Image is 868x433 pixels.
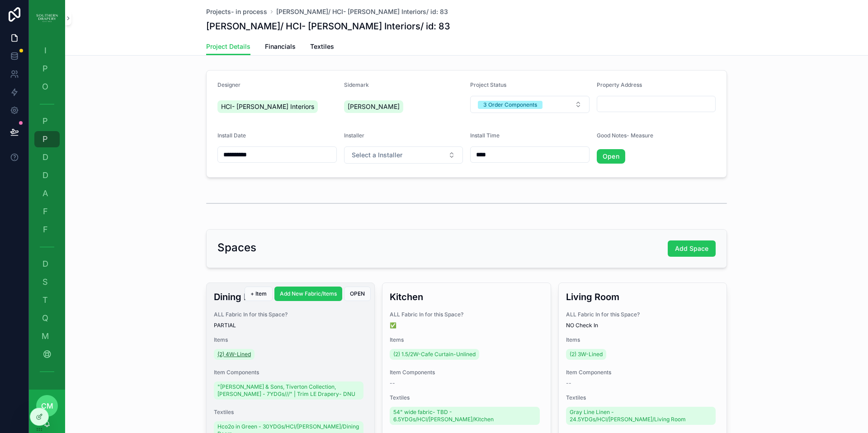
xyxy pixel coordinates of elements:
[470,132,500,139] span: Install Time
[390,369,543,376] span: Item Components
[41,259,50,268] span: D
[206,7,267,16] a: Projects- in process
[217,81,241,88] span: Designer
[34,274,60,290] a: S
[390,290,543,304] h3: Kitchen
[41,314,50,323] span: Q
[350,290,365,297] span: OPEN
[34,42,60,59] a: I
[41,225,50,234] span: F
[390,311,543,318] span: ALL Fabric In for this Space?
[217,132,246,139] span: Install Date
[34,292,60,308] a: T
[344,146,463,164] button: Select Button
[34,328,60,344] a: M
[214,349,255,360] a: (2) 4W-Lined
[276,7,448,16] a: [PERSON_NAME]/ HCI- [PERSON_NAME] Interiors/ id: 83
[390,394,543,401] span: Textiles
[566,380,571,387] span: --
[206,42,250,51] span: Project Details
[390,349,479,360] a: (2) 1.5/2W-Cafe Curtain-Unlined
[41,171,50,180] span: D
[245,287,273,301] button: + Item
[34,149,60,165] a: D
[214,369,367,376] span: Item Components
[41,153,50,162] span: D
[566,322,719,329] span: NO Check In
[34,131,60,147] a: P
[214,381,363,400] a: "[PERSON_NAME] & Sons, Tiverton Collection, [PERSON_NAME] - 7YDGs///" | Trim LE Drapery- DNU
[34,185,60,202] a: A
[280,290,337,297] span: Add New Fabric/Items
[265,42,296,51] span: Financials
[217,351,251,358] span: (2) 4W-Lined
[483,101,537,109] div: 3 Order Components
[310,42,334,51] span: Textiles
[344,287,371,301] button: OPEN
[41,46,50,55] span: I
[206,38,250,56] a: Project Details
[675,244,708,253] span: Add Space
[566,336,719,344] span: Items
[250,290,267,297] span: + Item
[566,290,719,304] h3: Living Room
[214,290,367,304] h3: Dining Room
[570,351,603,358] span: (2) 3W-Lined
[41,82,50,91] span: O
[29,36,65,390] div: scrollable content
[566,394,719,401] span: Textiles
[390,336,543,344] span: Items
[344,81,369,88] span: Sidemark
[41,117,50,126] span: P
[34,113,60,129] a: P
[470,96,590,113] button: Select Button
[310,38,334,56] a: Textiles
[206,20,450,33] h1: [PERSON_NAME]/ HCI- [PERSON_NAME] Interiors/ id: 83
[390,407,539,425] a: 54" wide fabric- TBD - 6.5YDGs/HCI/[PERSON_NAME]/Kitchen
[265,38,296,56] a: Financials
[221,102,314,111] span: HCI- [PERSON_NAME] Interiors
[34,221,60,238] a: F
[217,240,256,255] h2: Spaces
[344,132,364,139] span: Installer
[34,79,60,95] a: O
[566,407,716,425] a: Gray Line Linen - 24.5YDGs/HCI/[PERSON_NAME]/Living Room
[41,207,50,216] span: F
[41,189,50,198] span: A
[34,256,60,272] a: D
[214,311,367,318] span: ALL Fabric In for this Space?
[274,287,342,301] button: Add New Fabric/Items
[217,383,360,398] span: "[PERSON_NAME] & Sons, Tiverton Collection, [PERSON_NAME] - 7YDGs///" | Trim LE Drapery- DNU
[390,380,395,387] span: --
[566,349,606,360] a: (2) 3W-Lined
[393,409,536,423] span: 54" wide fabric- TBD - 6.5YDGs/HCI/[PERSON_NAME]/Kitchen
[597,132,653,139] span: Good Notes- Measure
[597,81,642,88] span: Property Address
[566,369,719,376] span: Item Components
[570,409,712,423] span: Gray Line Linen - 24.5YDGs/HCI/[PERSON_NAME]/Living Room
[36,11,58,25] img: App logo
[470,81,506,88] span: Project Status
[393,351,476,358] span: (2) 1.5/2W-Cafe Curtain-Unlined
[348,102,400,111] span: [PERSON_NAME]
[214,322,367,329] span: PARTIAL
[34,167,60,184] a: D
[214,336,367,344] span: Items
[668,240,716,257] button: Add Space
[214,409,367,416] span: Textiles
[34,61,60,77] a: P
[41,400,53,411] span: cm
[34,203,60,220] a: F
[41,278,50,287] span: S
[352,151,402,160] span: Select a Installer
[41,135,50,144] span: P
[41,296,50,305] span: T
[566,311,719,318] span: ALL Fabric In for this Space?
[390,322,543,329] span: ✅
[41,64,50,73] span: P
[41,332,50,341] span: M
[34,310,60,326] a: Q
[597,149,625,164] a: Open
